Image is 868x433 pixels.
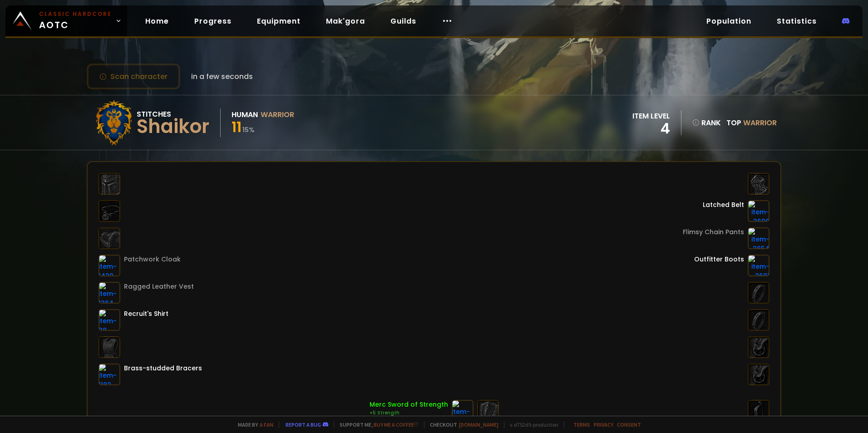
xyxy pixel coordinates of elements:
span: v. d752d5 - production [504,421,558,428]
div: 4 [632,122,670,135]
span: AOTC [39,10,112,32]
div: Merc Sword of Strength [370,400,448,409]
div: Human [232,109,258,120]
a: Guilds [383,12,424,30]
a: Home [138,12,176,30]
a: Consent [617,421,641,428]
a: Population [699,12,759,30]
a: Mak'gora [319,12,372,30]
div: Outfitter Boots [694,255,744,264]
div: Stitches [137,108,209,120]
div: Top [726,117,777,128]
span: Warrior [743,118,777,128]
div: Latched Belt [703,200,744,210]
span: Made by [232,421,273,428]
div: item level [632,110,670,122]
img: item-2654 [748,227,769,249]
a: Statistics [769,12,824,30]
img: item-4567 [452,400,473,422]
button: Scan character [87,64,180,89]
a: Classic HardcoreAOTC [5,5,127,36]
a: Equipment [250,12,308,30]
a: a fan [260,421,273,428]
span: Support me, [334,421,419,428]
a: [DOMAIN_NAME] [459,421,498,428]
img: item-1364 [99,282,120,304]
a: Progress [187,12,239,30]
div: rank [692,117,721,128]
div: Shaikor [137,120,209,133]
a: Buy me a coffee [374,421,419,428]
img: item-1429 [99,255,120,276]
img: item-2690 [748,200,769,222]
a: Report a bug [286,421,321,428]
a: Terms [573,421,590,428]
div: Ragged Leather Vest [124,282,194,291]
div: Recruit's Shirt [124,309,168,319]
small: 15 % [242,125,255,134]
div: +5 Strength [370,409,448,417]
div: Warrior [261,109,294,120]
img: item-38 [99,309,120,331]
span: in a few seconds [191,71,253,82]
div: Brass-studded Bracers [124,364,202,373]
div: Patchwork Cloak [124,255,181,264]
div: Flimsy Chain Pants [683,227,744,237]
a: Privacy [594,421,613,428]
small: Classic Hardcore [39,10,112,18]
img: item-1182 [99,364,120,385]
img: item-2691 [748,255,769,276]
span: Checkout [424,421,498,428]
span: 11 [232,117,242,137]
